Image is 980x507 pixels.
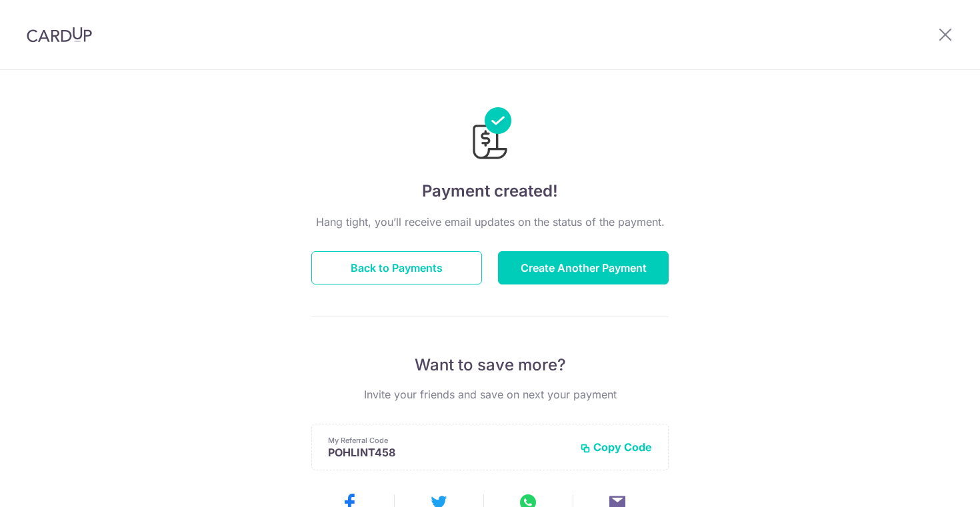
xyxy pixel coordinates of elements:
p: Invite your friends and save on next your payment [311,386,669,402]
p: Want to save more? [311,354,669,376]
img: Payments [469,107,511,163]
iframe: Opens a widget where you can find more information [894,467,967,500]
p: My Referral Code [328,435,569,446]
img: CardUp [27,27,92,43]
button: Back to Payments [311,251,482,284]
button: Create Another Payment [498,251,669,284]
h4: Payment created! [311,179,669,203]
button: Copy Code [580,440,652,454]
p: Hang tight, you’ll receive email updates on the status of the payment. [311,214,669,230]
p: POHLINT458 [328,446,569,459]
